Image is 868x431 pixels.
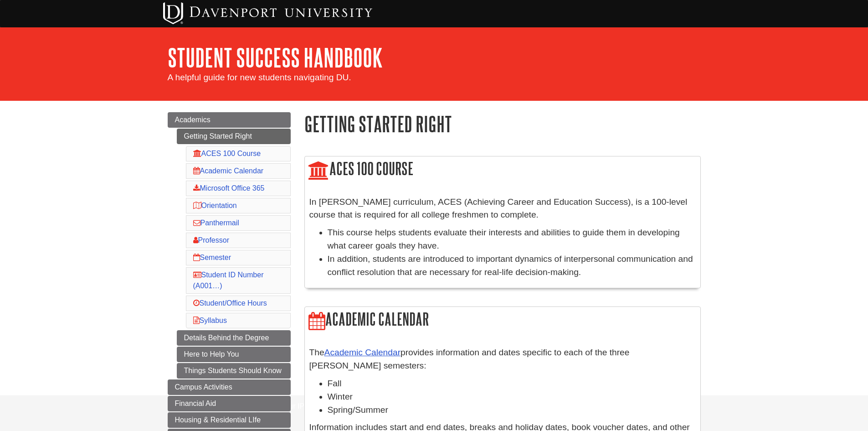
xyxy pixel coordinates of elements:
a: Housing & Residential LIfe [168,412,291,428]
a: Getting Started Right [177,129,291,144]
span: Campus Activities [175,383,232,391]
img: Davenport University [163,2,372,24]
a: Campus Activities [168,379,291,395]
h1: Getting Started Right [304,112,701,135]
li: This course helps students evaluate their interests and abilities to guide them in developing wha... [328,226,696,253]
a: Things Students Should Know [177,363,291,379]
a: Details Behind the Degree [177,330,291,346]
a: Semester [193,254,231,261]
li: Fall [328,377,696,390]
p: The provides information and dates specific to each of the three [PERSON_NAME] semesters: [309,346,696,373]
h2: Academic Calendar [305,307,700,333]
a: Financial Aid [168,396,291,411]
li: Spring/Summer [328,404,696,417]
a: ACES 100 Course [193,150,261,157]
a: Student Success Handbook [168,43,383,72]
a: Student/Office Hours [193,299,267,307]
a: Panthermail [193,219,239,227]
span: Financial Aid [175,400,216,407]
a: Professor [193,236,229,244]
a: Academics [168,112,291,128]
a: Here to Help You [177,347,291,362]
a: Syllabus [193,317,227,324]
h2: ACES 100 Course [305,156,700,182]
span: A helpful guide for new students navigating DU. [168,73,351,82]
li: Winter [328,390,696,404]
span: Housing & Residential LIfe [175,416,261,424]
a: Microsoft Office 365 [193,184,265,192]
span: Academics [175,116,211,124]
a: Student ID Number (A001…) [193,271,264,290]
a: Orientation [193,202,237,209]
li: In addition, students are introduced to important dynamics of interpersonal communication and con... [328,253,696,279]
p: In [PERSON_NAME] curriculum, ACES (Achieving Career and Education Success), is a 100-level course... [309,196,696,222]
a: Academic Calendar [193,167,264,175]
a: Academic Calendar [324,348,401,357]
